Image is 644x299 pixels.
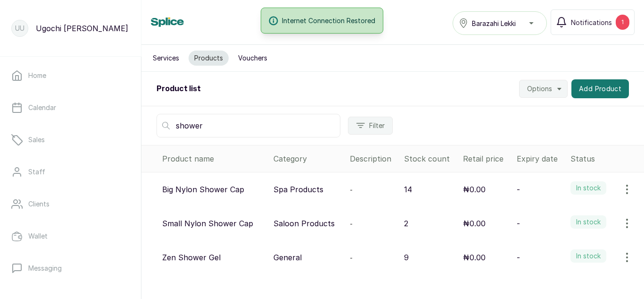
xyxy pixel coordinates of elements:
div: Expiry date [517,153,563,164]
a: Staff [8,159,133,185]
label: In stock [570,181,606,195]
p: Clients [28,199,50,209]
span: Internet Connection Restored [282,16,375,26]
label: In stock [570,215,606,229]
p: ₦0.00 [463,252,486,263]
div: Category [273,153,342,164]
p: Staff [28,167,45,177]
span: - [350,220,353,228]
span: - [350,186,353,194]
p: Calendar [28,103,56,112]
p: Big Nylon Shower Cap [162,184,244,195]
p: 2 [404,218,408,229]
p: - [517,252,520,263]
label: In stock [570,249,606,263]
p: Wallet [28,231,48,241]
button: Add Product [571,79,629,98]
p: Spa Products [273,184,323,195]
span: Options [527,84,552,94]
p: General [273,252,302,263]
div: Retail price [463,153,509,164]
input: Search by name, category, description, price [157,114,340,137]
a: Messaging [8,255,133,282]
p: - [517,184,520,195]
p: Home [28,71,46,80]
button: Filter [348,117,393,135]
a: Wallet [8,223,133,249]
p: Small Nylon Shower Cap [162,218,253,229]
div: Product name [162,153,266,164]
p: 9 [404,252,409,263]
a: Clients [8,191,133,217]
div: Description [350,153,396,164]
a: Home [8,62,133,89]
h2: Product list [157,83,201,94]
a: Calendar [8,94,133,121]
button: Vouchers [232,51,273,66]
p: Saloon Products [273,218,335,229]
p: Zen Shower Gel [162,252,221,263]
p: - [517,218,520,229]
p: ₦0.00 [463,218,486,229]
span: Filter [369,121,385,130]
a: Sales [8,127,133,153]
p: ₦0.00 [463,184,486,195]
p: Sales [28,135,45,145]
button: Options [519,80,568,98]
button: Services [147,51,185,66]
button: Products [189,51,229,66]
div: Status [570,153,640,164]
span: - [350,254,353,262]
div: Stock count [404,153,455,164]
p: Messaging [28,264,62,273]
p: 14 [404,184,412,195]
